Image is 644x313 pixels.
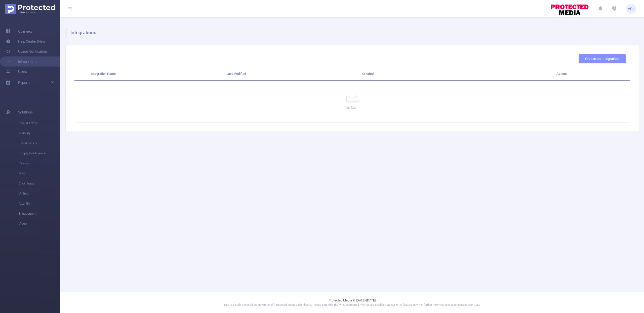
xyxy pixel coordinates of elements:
span: Actions [556,72,568,76]
span: Video [19,219,60,229]
span: Unified [19,189,60,199]
span: MRC [19,168,60,178]
a: Overview [6,26,32,36]
span: Passport [19,158,60,168]
img: Protected Media [5,4,55,14]
span: Attention [19,199,60,209]
span: Visibility [19,128,60,138]
span: Click Fraud [19,178,60,189]
span: Integration Name [91,72,116,76]
span: Last Modified [226,72,246,76]
a: Integrations [6,56,37,67]
a: Reports [18,78,30,88]
span: Engagement [19,209,60,219]
span: Brand Safety [19,138,60,148]
p: No Data [78,105,626,110]
p: This is a stable, in production version of Protected Media's dashboard. Please note that the MRC ... [73,303,631,307]
a: Users [6,67,27,77]
button: Create an Integration [579,54,626,63]
span: Supply Intelligence [19,148,60,158]
span: Solutions [18,107,33,117]
h1: Integrations [65,28,635,38]
a: Help Center (New) [6,36,47,46]
span: Invalid Traffic [19,118,60,128]
span: Reports [18,81,30,85]
footer: Protected Media © [DATE]-[DATE] [60,292,644,313]
span: Created [362,72,374,76]
a: Usage Notification [6,46,47,56]
span: VPa [628,4,634,14]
